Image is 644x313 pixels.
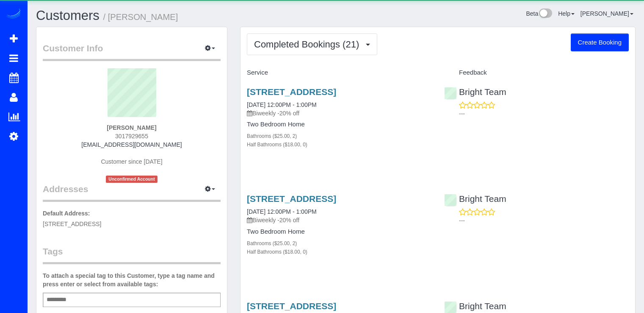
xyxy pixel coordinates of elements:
[106,176,158,183] span: Unconfirmed Account
[81,141,182,148] a: [EMAIL_ADDRESS][DOMAIN_NAME]
[5,8,22,20] img: Automaid Logo
[247,69,431,76] h4: Service
[254,39,363,50] span: Completed Bookings (21)
[247,249,307,255] small: Half Bathrooms ($18.00, 0)
[247,133,297,139] small: Bathrooms ($25.00, 2)
[247,121,431,128] h4: Two Bedroom Home
[247,87,336,97] a: [STREET_ADDRESS]
[526,10,552,17] a: Beta
[43,221,101,227] span: [STREET_ADDRESS]
[444,69,629,76] h4: Feedback
[107,124,156,131] strong: [PERSON_NAME]
[36,8,100,23] a: Customers
[459,216,629,225] p: ---
[247,216,431,224] p: Biweekly -20% off
[444,301,506,311] a: Bright Team
[247,301,336,311] a: [STREET_ADDRESS]
[43,209,90,218] label: Default Address:
[101,158,162,165] span: Customer since [DATE]
[103,12,178,22] small: / [PERSON_NAME]
[247,142,307,148] small: Half Bathrooms ($18.00, 0)
[43,271,221,288] label: To attach a special tag to this Customer, type a tag name and press enter or select from availabl...
[247,208,317,215] a: [DATE] 12:00PM - 1:00PM
[444,87,506,97] a: Bright Team
[247,228,431,235] h4: Two Bedroom Home
[558,10,575,17] a: Help
[247,240,297,246] small: Bathrooms ($25.00, 2)
[538,8,552,20] img: New interface
[43,42,221,61] legend: Customer Info
[115,133,148,140] span: 3017929655
[43,245,221,264] legend: Tags
[247,109,431,117] p: Biweekly -20% off
[247,34,377,55] button: Completed Bookings (21)
[459,109,629,118] p: ---
[247,194,336,204] a: [STREET_ADDRESS]
[580,10,633,17] a: [PERSON_NAME]
[571,34,629,51] button: Create Booking
[444,194,506,204] a: Bright Team
[247,101,317,108] a: [DATE] 12:00PM - 1:00PM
